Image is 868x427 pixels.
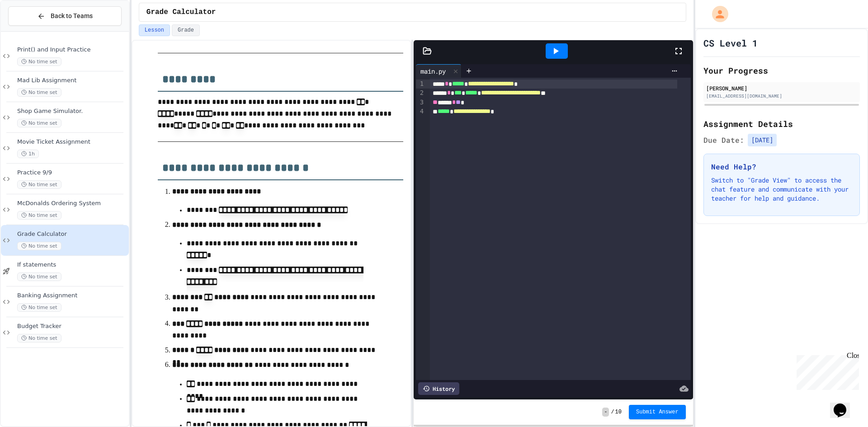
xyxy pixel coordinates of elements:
div: main.py [416,64,462,78]
div: My Account [703,4,731,24]
span: McDonalds Ordering System [17,200,127,207]
iframe: chat widget [830,391,859,418]
span: Budget Tracker [17,323,127,330]
p: Switch to "Grade View" to access the chat feature and communicate with your teacher for help and ... [711,176,852,203]
span: No time set [17,303,61,312]
div: [EMAIL_ADDRESS][DOMAIN_NAME] [706,93,857,99]
span: Practice 9/9 [17,169,127,177]
span: / [611,408,614,416]
span: Submit Answer [636,408,679,416]
span: Banking Assignment [17,292,127,300]
div: main.py [416,66,450,76]
div: Chat with us now!Close [4,4,62,57]
span: No time set [17,334,61,343]
h2: Your Progress [703,64,860,77]
span: No time set [17,57,61,66]
h2: Assignment Details [703,117,860,130]
div: History [418,382,459,395]
span: No time set [17,242,61,250]
span: Print() and Input Practice [17,46,127,54]
span: Mad Lib Assignment [17,77,127,84]
span: Grade Calculator [17,230,127,238]
span: [DATE] [748,134,777,146]
span: No time set [17,119,61,127]
div: 4 [416,107,425,116]
span: Due Date: [703,135,744,145]
iframe: chat widget [793,352,859,390]
div: [PERSON_NAME] [706,84,857,92]
span: No time set [17,211,61,220]
h1: CS Level 1 [703,37,758,49]
div: 1 [416,80,425,89]
button: Back to Teams [8,6,122,26]
span: No time set [17,180,61,189]
button: Lesson [139,24,170,36]
span: Movie Ticket Assignment [17,138,127,146]
span: If statements [17,261,127,269]
span: Grade Calculator [146,7,216,18]
span: - [602,408,609,417]
span: Back to Teams [51,11,93,21]
span: No time set [17,272,61,281]
h3: Need Help? [711,161,852,172]
span: No time set [17,88,61,97]
div: 2 [416,89,425,98]
button: Submit Answer [629,405,686,419]
span: 10 [615,408,622,416]
span: Shop Game Simulator. [17,108,127,115]
div: 3 [416,98,425,107]
button: Grade [172,24,200,36]
span: 1h [17,150,39,158]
